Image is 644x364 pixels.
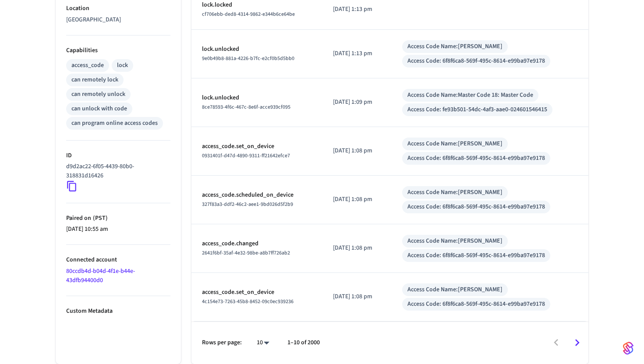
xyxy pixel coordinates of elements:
[66,267,135,285] a: 80ccdb4d-b04d-4f1e-b44e-43dfb94400d0
[66,255,170,265] p: Connected account
[252,336,273,349] div: 10
[66,15,170,25] p: [GEOGRAPHIC_DATA]
[202,93,312,102] p: lock.unlocked
[66,4,170,13] p: Location
[202,103,290,111] span: 8ce78593-4f6c-467c-8e6f-acce939cf095
[202,152,290,159] span: 0931401f-d47d-4890-9311-ff21642efce7
[202,11,295,18] span: cf706ebb-ded8-4314-9862-e344b6ce64be
[66,214,170,223] p: Paired on
[202,288,312,297] p: access_code.set_on_device
[202,142,312,151] p: access_code.set_on_device
[407,237,502,246] div: Access Code Name: [PERSON_NAME]
[407,91,533,100] div: Access Code Name: Master Code 18: Master Code
[202,45,312,54] p: lock.unlocked
[71,75,118,85] div: can remotely lock
[71,90,125,99] div: can remotely unlock
[407,105,547,114] div: Access Code: fe93b501-54dc-4af3-aae0-024601546415
[333,146,381,155] p: [DATE] 1:08 pm
[66,307,170,316] p: Custom Metadata
[407,188,502,197] div: Access Code Name: [PERSON_NAME]
[202,201,293,208] span: 327f83a3-ddf2-46c2-aee1-9bd026d5f2b9
[202,338,242,347] p: Rows per page:
[333,49,381,58] p: [DATE] 1:13 pm
[333,244,381,253] p: [DATE] 1:08 pm
[202,0,312,10] p: lock.locked
[333,292,381,301] p: [DATE] 1:08 pm
[91,214,108,223] span: ( PST )
[71,104,127,113] div: can unlock with code
[407,57,545,66] div: Access Code: 6f8f6ca8-569f-495c-8614-e99ba97e9178
[202,239,312,248] p: access_code.changed
[202,55,294,62] span: 9e0b49b8-881a-4226-b7fc-e2cf0b5d5bb0
[623,341,633,355] img: SeamLogoGradient.69752ec5.svg
[202,249,290,257] span: 2641f6bf-35af-4e32-98be-a8b7ff726ab2
[407,202,545,212] div: Access Code: 6f8f6ca8-569f-495c-8614-e99ba97e9178
[407,139,502,148] div: Access Code Name: [PERSON_NAME]
[333,5,381,14] p: [DATE] 1:13 pm
[407,154,545,163] div: Access Code: 6f8f6ca8-569f-495c-8614-e99ba97e9178
[66,225,170,234] p: [DATE] 10:55 am
[71,61,104,70] div: access_code
[66,162,167,180] p: d9d2ac22-6f05-4439-80b0-318831d16426
[333,98,381,107] p: [DATE] 1:09 pm
[407,285,502,294] div: Access Code Name: [PERSON_NAME]
[66,46,170,55] p: Capabilities
[407,300,545,309] div: Access Code: 6f8f6ca8-569f-495c-8614-e99ba97e9178
[117,61,128,70] div: lock
[567,332,587,353] button: Go to next page
[287,338,320,347] p: 1–10 of 2000
[407,251,545,260] div: Access Code: 6f8f6ca8-569f-495c-8614-e99ba97e9178
[71,119,158,128] div: can program online access codes
[202,298,294,305] span: 4c154e73-7263-45b8-8452-09c0ec939236
[202,191,312,200] p: access_code.scheduled_on_device
[333,195,381,204] p: [DATE] 1:08 pm
[407,42,502,51] div: Access Code Name: [PERSON_NAME]
[66,151,170,160] p: ID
